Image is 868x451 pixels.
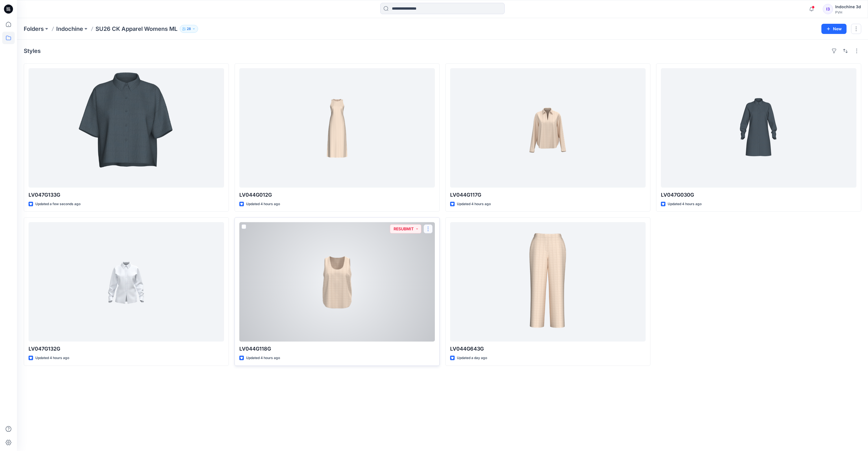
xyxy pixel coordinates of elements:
p: Updated 4 hours ago [668,201,702,207]
a: LV044G117G [450,68,646,188]
a: LV044G012G [239,68,435,188]
div: PVH [835,10,861,14]
p: LV044G118G [239,345,435,353]
p: Updated a few seconds ago [35,201,81,207]
p: LV047G030G [661,191,856,199]
p: LV044G117G [450,191,646,199]
p: SU26 CK Apparel Womens ML [96,25,177,33]
a: Folders [24,25,44,33]
p: 28 [187,26,191,32]
p: Updated 4 hours ago [457,201,491,207]
p: Updated a day ago [457,355,487,361]
p: Updated 4 hours ago [246,355,280,361]
p: LV047G132G [29,345,224,353]
a: LV044G643G [450,222,646,342]
p: Updated 4 hours ago [246,201,280,207]
a: LV047G030G [661,68,856,188]
p: LV047G133G [29,191,224,199]
a: LV044G118G [239,222,435,342]
p: LV044G643G [450,345,646,353]
div: Indochine 3d [835,3,861,10]
h4: Styles [24,48,41,54]
button: 28 [180,25,198,33]
div: I3 [823,4,833,14]
p: Updated 4 hours ago [35,355,69,361]
a: LV047G132G [29,222,224,342]
p: LV044G012G [239,191,435,199]
a: Indochine [56,25,83,33]
button: New [821,24,847,34]
a: LV047G133G [29,68,224,188]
